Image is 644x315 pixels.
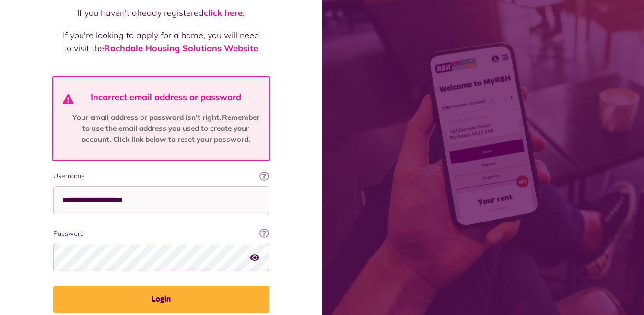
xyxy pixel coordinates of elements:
a: click here [204,7,243,18]
h4: Incorrect email address or password [68,92,263,103]
label: Username [53,171,269,181]
label: Password [53,229,269,239]
p: Your email address or password isn’t right. Remember to use the email address you used to create ... [68,112,263,145]
button: Login [53,286,269,313]
p: If you're looking to apply for a home, you will need to visit the [63,29,259,55]
a: Rochdale Housing Solutions Website [104,43,258,54]
p: If you haven't already registered . [63,6,259,19]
